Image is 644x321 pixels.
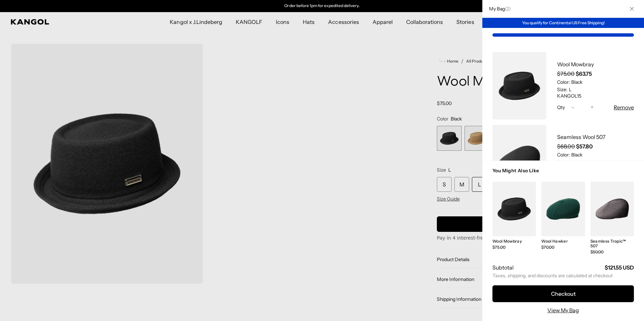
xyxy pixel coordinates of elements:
a: View My Bag [547,306,579,314]
span: $50.00 [590,249,604,254]
span: 2 [507,6,509,12]
h3: You Might Also Like [492,168,634,182]
strong: $57.80 [576,143,593,150]
span: - [571,103,574,112]
button: + [587,103,597,111]
dt: Size: [557,86,568,93]
ul: Discount [557,93,634,100]
input: Quantity for Wool Mowbray [578,103,587,111]
button: Checkout [492,285,634,302]
dd: Black [570,79,582,85]
a: Wool Mowbray [492,239,522,244]
h2: My Bag [486,6,511,12]
h2: Subtotal [492,264,514,271]
li: KANGOL15 [557,93,634,100]
span: ( ) [505,6,511,12]
a: Seamless Tropic™ 507 [590,239,626,248]
button: Remove Wool Mowbray - Black / L [614,103,634,111]
a: Seamless Wool 507 [557,134,606,140]
dd: L [568,86,572,93]
span: + [590,103,594,112]
strong: $121.55 USD [605,264,634,271]
dt: Color: [557,152,570,158]
dt: Color: [557,79,570,85]
span: $70.00 [541,245,554,250]
a: Wool Hawker [541,239,568,244]
button: - [568,103,578,111]
dd: L [568,159,572,165]
strong: $63.75 [576,70,592,77]
dt: Size: [557,159,568,165]
dd: Black [570,152,582,158]
a: Wool Mowbray [557,61,594,68]
s: $75.00 [557,70,575,77]
small: Taxes, shipping, and discounts are calculated at checkout [492,273,634,279]
div: You qualify for Continental US Free Shipping! [482,18,644,28]
s: $68.00 [557,143,575,150]
span: Qty [557,104,565,110]
span: $75.00 [492,245,506,250]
